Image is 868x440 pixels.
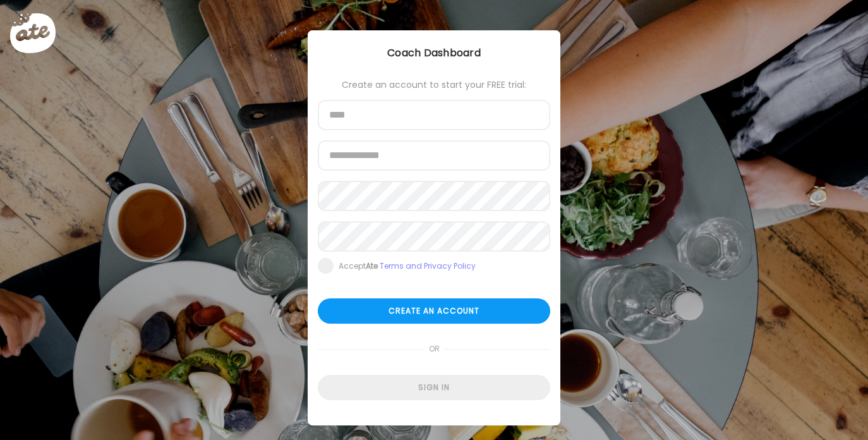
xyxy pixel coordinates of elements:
[424,336,445,362] span: or
[318,375,550,400] div: Sign in
[318,298,550,324] div: Create an account
[366,260,378,271] b: Ate
[339,261,476,271] div: Accept
[308,46,560,61] div: Coach Dashboard
[318,80,550,90] div: Create an account to start your FREE trial:
[380,260,476,271] a: Terms and Privacy Policy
